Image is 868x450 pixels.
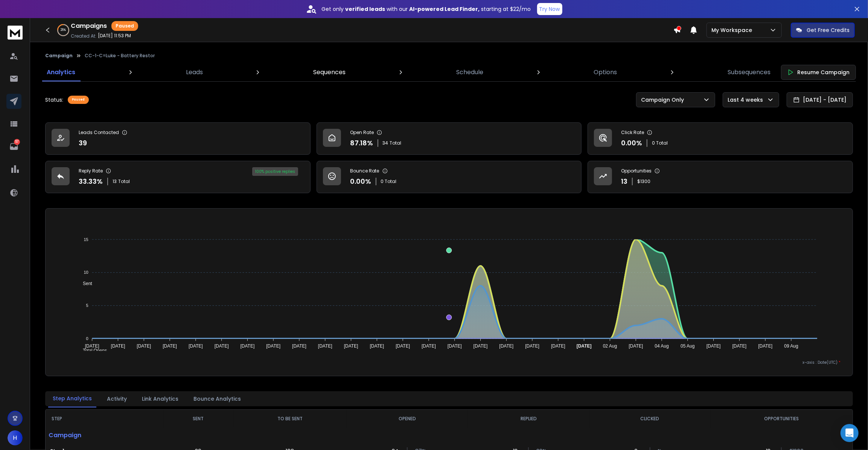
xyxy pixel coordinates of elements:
a: Analytics [42,63,80,81]
p: 0.00 % [621,138,642,148]
button: [DATE] - [DATE] [787,92,853,107]
span: Total Opens [77,348,107,353]
tspan: [DATE] [499,344,514,349]
p: 57 [14,139,20,145]
p: Campaign [46,428,163,443]
tspan: [DATE] [707,344,721,349]
tspan: [DATE] [111,344,125,349]
span: Sent [77,281,92,286]
button: Step Analytics [48,390,96,407]
a: Opportunities13$1300 [588,161,853,193]
div: 100 % positive replies [252,167,298,176]
p: Reply Rate [79,168,103,174]
tspan: [DATE] [422,344,436,349]
p: Sequences [313,68,346,77]
p: Leads [186,68,203,77]
a: 57 [6,139,21,154]
p: Get only with our starting at $22/mo [322,5,531,13]
tspan: 09 Aug [784,344,798,349]
a: Options [589,63,621,81]
p: CC-1-C=Luke - Battery Restor [85,53,155,59]
th: OPENED [347,410,468,428]
p: Last 4 weeks [728,96,766,104]
p: 0.00 % [350,176,371,187]
a: Click Rate0.00%0 Total [588,122,853,155]
tspan: [DATE] [266,344,280,349]
p: 0 Total [381,178,397,185]
p: [DATE] 11:53 PM [98,33,131,39]
p: x-axis : Date(UTC) [58,360,841,365]
p: 33.33 % [79,176,103,187]
p: Leads Contacted [79,130,119,136]
p: Click Rate [621,130,644,136]
a: Open Rate87.18%34Total [317,122,582,155]
tspan: [DATE] [292,344,306,349]
tspan: 0 [86,336,88,341]
tspan: [DATE] [758,344,773,349]
button: Link Analytics [137,391,183,407]
tspan: [DATE] [163,344,177,349]
p: Subsequences [728,68,771,77]
p: $ 1300 [637,178,650,185]
th: REPLIED [468,410,589,428]
p: Analytics [47,68,75,77]
tspan: [DATE] [137,344,151,349]
div: Open Intercom Messenger [841,424,859,442]
button: Campaign [45,53,73,59]
tspan: [DATE] [577,344,592,349]
tspan: [DATE] [85,344,99,349]
p: Options [594,68,617,77]
strong: verified leads [346,5,385,13]
a: Subsequences [723,63,775,81]
a: Leads [181,63,207,81]
th: OPPORTUNITIES [711,410,853,428]
a: Sequences [309,63,350,81]
tspan: [DATE] [448,344,462,349]
tspan: 05 Aug [681,344,695,349]
span: 34 [383,140,388,146]
tspan: [DATE] [396,344,410,349]
th: TO BE SENT [233,410,347,428]
button: H [8,430,23,445]
button: Bounce Analytics [189,391,245,407]
tspan: [DATE] [215,344,229,349]
p: Opportunities [621,168,652,174]
p: Get Free Credits [807,26,850,34]
p: My Workspace [711,26,755,34]
button: Resume Campaign [781,65,856,80]
p: Status: [45,96,63,104]
a: Schedule [452,63,488,81]
tspan: [DATE] [240,344,254,349]
button: Try Now [537,3,562,15]
p: Try Now [539,5,560,13]
p: 26 % [61,28,66,32]
tspan: 5 [86,303,88,308]
button: Activity [102,391,131,407]
p: 0 Total [652,140,668,146]
tspan: 15 [84,237,88,242]
div: Paused [68,96,89,104]
tspan: [DATE] [189,344,203,349]
tspan: 10 [84,270,88,275]
p: Campaign Only [641,96,687,104]
p: Open Rate [350,130,374,136]
tspan: [DATE] [474,344,488,349]
tspan: [DATE] [525,344,539,349]
tspan: 04 Aug [655,344,669,349]
a: Leads Contacted39 [45,122,311,155]
p: 13 [621,176,627,187]
th: STEP [46,410,163,428]
img: logo [8,26,23,40]
strong: AI-powered Lead Finder, [410,5,480,13]
th: CLICKED [589,410,711,428]
a: Reply Rate33.33%13Total100% positive replies [45,161,311,193]
a: Bounce Rate0.00%0 Total [317,161,582,193]
tspan: [DATE] [344,344,358,349]
p: Bounce Rate [350,168,379,174]
th: SENT [163,410,233,428]
button: Get Free Credits [791,23,855,38]
tspan: [DATE] [629,344,643,349]
tspan: [DATE] [732,344,747,349]
div: Paused [111,21,138,31]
